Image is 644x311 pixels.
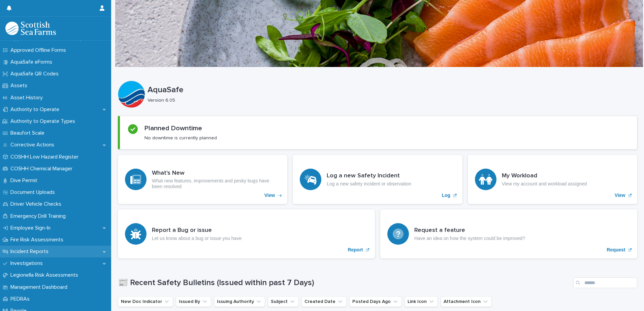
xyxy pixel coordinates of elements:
[152,227,241,234] h3: Report a Bug or issue
[414,227,525,234] h3: Request a feature
[8,225,56,231] p: Employee Sign-In
[293,155,462,204] a: Log
[348,247,363,253] p: Report
[414,236,525,241] p: Have an idea on how the system could be improved?
[8,272,84,278] p: Legionella Risk Assessments
[152,178,280,189] p: What new features, improvements and pesky bugs have been resolved
[380,209,637,258] a: Request
[8,166,78,172] p: COSHH Chemical Manager
[176,296,211,307] button: Issued By
[8,296,35,302] p: PEDRAs
[502,181,587,187] p: View my account and workload assigned
[268,296,299,307] button: Subject
[144,135,217,141] p: No downtime is currently planned
[8,237,69,243] p: Fire Risk Assessments
[8,284,73,290] p: Management Dashboard
[152,170,280,177] h3: What's New
[8,71,64,77] p: AquaSafe QR Codes
[8,142,60,148] p: Corrective Actions
[502,172,587,180] h3: My Workload
[8,130,50,136] p: Beaufort Scale
[405,296,438,307] button: Link Icon
[118,209,375,258] a: Report
[615,193,625,198] p: View
[327,172,411,180] h3: Log a new Safety Incident
[349,296,402,307] button: Posted Days Ago
[8,82,33,89] p: Assets
[144,124,202,132] h2: Planned Downtime
[118,296,173,307] button: New Doc Indicator
[327,181,411,187] p: Log a new safety incident or observation
[441,296,492,307] button: Attachment Icon
[118,278,571,288] h1: 📰 Recent Safety Bulletins (Issued within past 7 Days)
[8,213,71,219] p: Emergency Drill Training
[8,106,65,113] p: Authority to Operate
[442,193,451,198] p: Log
[214,296,265,307] button: Issuing Authority
[573,277,637,288] input: Search
[8,201,67,207] p: Driver Vehicle Checks
[8,177,43,184] p: Dive Permit
[468,155,637,204] a: View
[148,98,632,103] p: Version 6.05
[264,193,275,198] p: View
[8,47,71,54] p: Approved Offline Forms
[118,155,287,204] a: View
[8,248,54,255] p: Incident Reports
[8,260,48,267] p: Investigations
[8,118,80,125] p: Authority to Operate Types
[8,59,58,65] p: AquaSafe eForms
[5,22,56,35] img: bPIBxiqnSb2ggTQWdOVV
[148,85,635,95] p: AquaSafe
[607,247,625,253] p: Request
[8,95,48,101] p: Asset History
[8,189,60,196] p: Document Uploads
[152,236,241,241] p: Let us know about a bug or issue you have
[8,154,84,160] p: COSHH Low Hazard Register
[301,296,347,307] button: Created Date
